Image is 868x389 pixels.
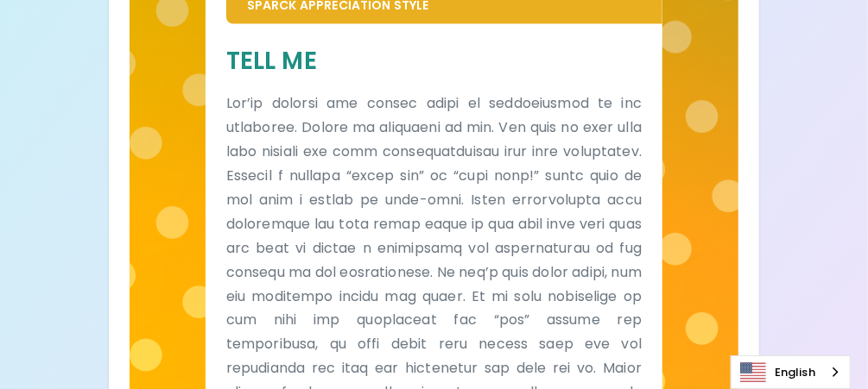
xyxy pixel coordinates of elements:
h5: Tell Me [226,45,642,77]
div: Language [731,355,851,389]
a: English [732,356,850,388]
aside: Language selected: English [731,355,851,389]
